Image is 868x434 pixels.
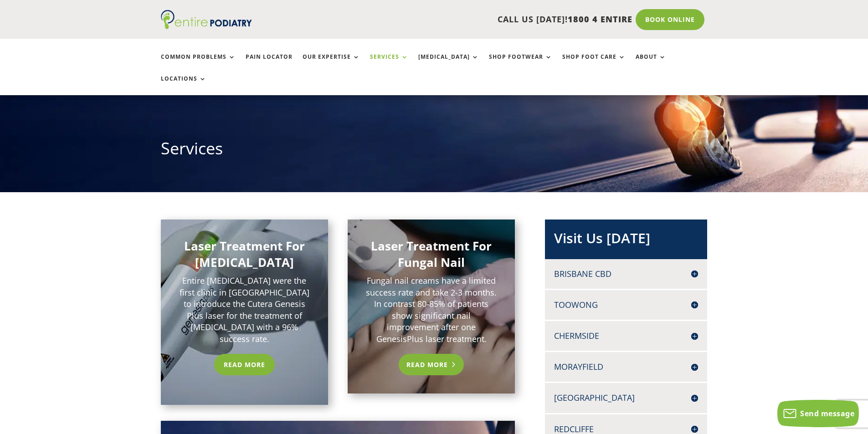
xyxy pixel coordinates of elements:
[161,76,206,95] a: Locations
[179,275,310,345] p: Entire [MEDICAL_DATA] were the first clinic in [GEOGRAPHIC_DATA] to introduce the Cutera Genesis ...
[161,137,708,164] h1: Services
[161,10,252,29] img: logo (1)
[179,238,310,276] h2: Laser Treatment For [MEDICAL_DATA]
[366,238,497,276] h2: Laser Treatment For Fungal Nail
[489,54,552,73] a: Shop Footwear
[800,408,854,419] span: Send message
[562,54,626,73] a: Shop Foot Care
[568,14,632,25] span: 1800 4 ENTIRE
[554,361,698,373] h4: Morayfield
[636,54,666,73] a: About
[246,54,293,73] a: Pain Locator
[161,22,252,31] a: Entire Podiatry
[554,392,698,403] h4: [GEOGRAPHIC_DATA]
[777,400,859,427] button: Send message
[636,9,704,30] a: Book Online
[418,54,479,73] a: [MEDICAL_DATA]
[554,299,698,311] h4: Toowong
[554,330,698,342] h4: Chermside
[214,354,275,375] a: Read More
[554,229,698,252] h2: Visit Us [DATE]
[370,54,408,73] a: Services
[366,275,497,345] p: Fungal nail creams have a limited success rate and take 2-3 months. In contrast 80-85% of patient...
[161,54,236,73] a: Common Problems
[399,354,464,375] a: Read More
[303,54,360,73] a: Our Expertise
[554,268,698,280] h4: Brisbane CBD
[287,14,632,26] p: CALL US [DATE]!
